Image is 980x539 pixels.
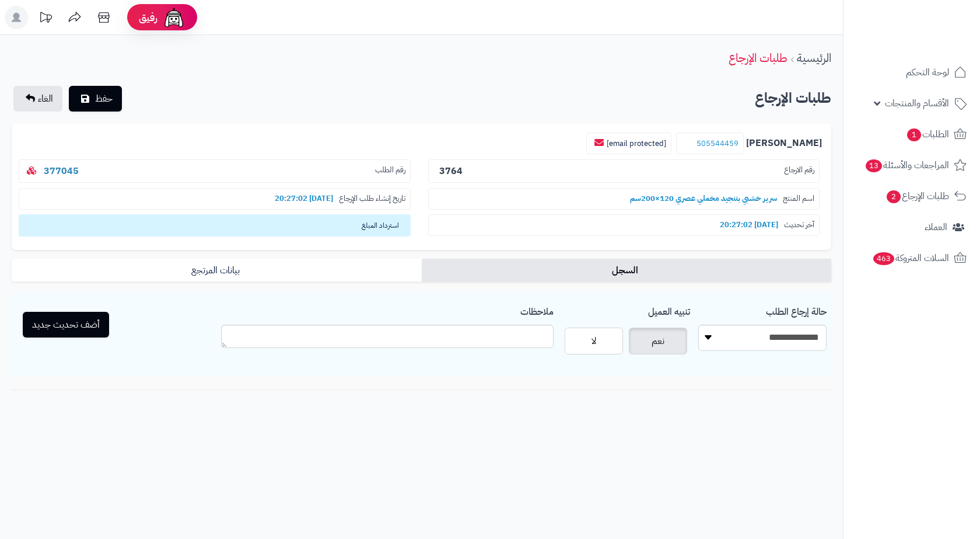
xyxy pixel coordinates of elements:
span: العملاء [925,219,947,235]
span: نعم [652,334,664,348]
b: سرير خشبي بتنجيد مخملي عصري 120×200سم [624,193,783,204]
h2: طلبات الإرجاع [755,86,831,110]
a: [email protected] [607,138,666,149]
label: حالة إرجاع الطلب [766,300,827,319]
span: الأقسام والمنتجات [885,95,949,112]
a: السجل [422,259,832,282]
span: المراجعات والأسئلة [864,157,949,173]
b: [DATE] 20:27:02 [269,193,339,204]
span: لا [591,334,596,348]
span: تاريخ إنشاء طلب الإرجاع [339,193,405,204]
a: الغاء [13,86,62,112]
img: ai-face.png [162,6,185,29]
label: تنبيه العميل [648,300,690,319]
span: الطلبات [906,126,949,142]
span: استرداد المبلغ [19,214,411,237]
span: رفيق [139,11,157,25]
a: 377045 [44,164,79,178]
span: رقم الطلب [375,165,405,178]
span: لوحة التحكم [906,64,949,81]
span: 1 [907,128,921,141]
span: حفظ [95,92,113,106]
span: رقم الارجاع [784,165,814,178]
button: أضف تحديث جديد [23,312,109,338]
b: 3764 [439,164,463,178]
a: طلبات الإرجاع [729,49,787,67]
a: طلبات الإرجاع2 [850,182,973,210]
a: السلات المتروكة463 [850,244,973,272]
span: السلات المتروكة [872,250,949,266]
a: العملاء [850,213,973,241]
a: الرئيسية [797,49,831,67]
b: [PERSON_NAME] [746,137,822,150]
a: المراجعات والأسئلة13 [850,151,973,179]
a: بيانات المرتجع [12,259,422,282]
span: الغاء [38,92,53,106]
span: 463 [873,252,894,265]
span: 13 [866,159,882,172]
a: لوحة التحكم [850,58,973,86]
a: 505544459 [696,138,738,149]
span: 2 [887,190,901,203]
button: حفظ [69,86,122,112]
a: الطلبات1 [850,120,973,148]
span: طلبات الإرجاع [885,188,949,204]
span: اسم المنتج [783,193,814,204]
span: آخر تحديث [784,220,814,231]
label: ملاحظات [520,300,554,319]
b: [DATE] 20:27:02 [714,219,784,230]
a: تحديثات المنصة [31,6,60,32]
